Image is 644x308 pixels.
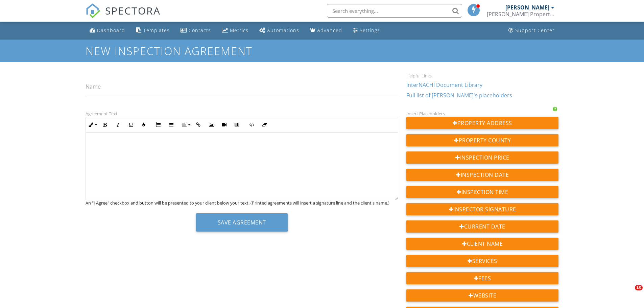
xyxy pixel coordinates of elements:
label: Agreement Text [86,111,118,117]
button: Insert Table [231,118,243,131]
label: Insert Placeholders [406,111,445,117]
div: Inspection Price [406,151,559,164]
div: Laflamme Property Inspections [487,11,554,18]
a: Dashboard [87,24,128,37]
div: An "I Agree" checkbox and button will be presented to your client below your text. (Printed agree... [86,200,398,206]
span: 10 [635,285,643,290]
a: Contacts [178,24,214,37]
span: SPECTORA [105,3,161,18]
div: Inspection Time [406,186,559,198]
div: Inspection Date [406,169,559,181]
a: InterNACHI Document Library [406,81,482,89]
button: Bold (Ctrl+B) [99,118,112,131]
div: Settings [360,27,380,33]
div: Support Center [515,27,555,33]
a: Support Center [506,24,557,37]
img: The Best Home Inspection Software - Spectora [86,3,100,18]
button: Clear Formatting [258,118,271,131]
div: Advanced [317,27,342,33]
a: Templates [133,24,172,37]
button: Colors [137,118,150,131]
a: Automations (Basic) [257,24,302,37]
button: Insert Video [218,118,231,131]
a: Full list of [PERSON_NAME]'s placeholders [406,92,512,99]
input: Search everything... [327,4,462,18]
button: Code View [245,118,258,131]
div: Templates [143,27,170,33]
button: Inline Style [86,118,99,131]
button: Italic (Ctrl+I) [112,118,124,131]
button: Underline (Ctrl+U) [124,118,137,131]
div: Helpful Links [406,73,559,78]
div: Client Name [406,238,559,250]
label: Name [86,83,101,90]
a: SPECTORA [86,9,161,23]
div: Services [406,255,559,267]
div: Dashboard [97,27,125,33]
a: Metrics [219,24,251,37]
a: Advanced [307,24,345,37]
div: [PERSON_NAME] [505,4,549,11]
div: Fees [406,272,559,284]
div: Property Address [406,117,559,129]
div: Contacts [189,27,211,33]
h1: New Inspection Agreement [86,45,559,57]
div: Website [406,289,559,302]
div: Property County [406,134,559,146]
a: Settings [350,24,383,37]
button: Save Agreement [196,213,288,232]
iframe: Intercom live chat [621,285,637,301]
div: Current Date [406,220,559,233]
button: Insert Link (Ctrl+K) [192,118,205,131]
button: Insert Image (Ctrl+P) [205,118,218,131]
div: Metrics [230,27,248,33]
div: Automations [267,27,299,33]
div: Inspector Signature [406,203,559,215]
button: Align [179,118,192,131]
